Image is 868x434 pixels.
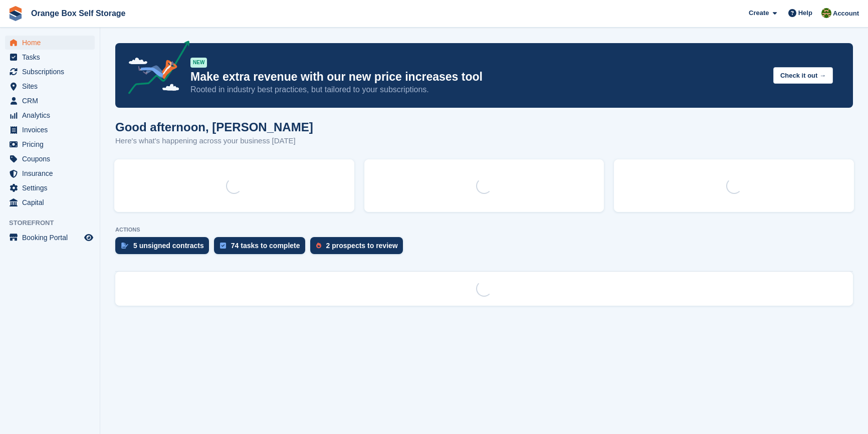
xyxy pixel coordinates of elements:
span: Storefront [9,218,100,228]
div: NEW [190,58,207,68]
a: menu [5,65,95,79]
img: task-75834270c22a3079a89374b754ae025e5fb1db73e45f91037f5363f120a921f8.svg [220,243,226,249]
a: 74 tasks to complete [214,237,310,259]
p: ACTIONS [115,227,853,233]
span: Account [833,9,859,19]
span: Capital [22,195,82,209]
button: Check it out → [773,67,833,84]
a: menu [5,137,95,151]
span: Tasks [22,50,82,64]
a: menu [5,108,95,122]
span: Create [749,8,769,18]
a: menu [5,195,95,209]
p: Rooted in industry best practices, but tailored to your subscriptions. [190,84,765,95]
a: menu [5,50,95,64]
a: Orange Box Self Storage [27,5,130,22]
a: menu [5,123,95,137]
a: 2 prospects to review [310,237,408,259]
a: menu [5,79,95,93]
a: menu [5,94,95,108]
p: Here's what's happening across your business [DATE] [115,135,313,147]
span: Settings [22,181,82,195]
a: menu [5,166,95,180]
span: CRM [22,94,82,108]
img: SARAH T [821,8,831,18]
span: Help [798,8,812,18]
img: price-adjustments-announcement-icon-8257ccfd72463d97f412b2fc003d46551f7dbcb40ab6d574587a9cd5c0d94... [120,41,190,98]
span: Insurance [22,166,82,180]
span: Home [22,36,82,50]
a: menu [5,36,95,50]
img: contract_signature_icon-13c848040528278c33f63329250d36e43548de30e8caae1d1a13099fd9432cc5.svg [121,243,128,249]
img: stora-icon-8386f47178a22dfd0bd8f6a31ec36ba5ce8667c1dd55bd0f319d3a0aa187defe.svg [8,6,23,21]
span: Coupons [22,152,82,166]
a: menu [5,231,95,245]
a: menu [5,152,95,166]
a: menu [5,181,95,195]
span: Analytics [22,108,82,122]
div: 74 tasks to complete [231,242,300,250]
span: Sites [22,79,82,93]
img: prospect-51fa495bee0391a8d652442698ab0144808aea92771e9ea1ae160a38d050c398.svg [316,243,321,249]
span: Booking Portal [22,231,82,245]
span: Invoices [22,123,82,137]
div: 5 unsigned contracts [133,242,204,250]
h1: Good afternoon, [PERSON_NAME] [115,120,313,134]
span: Pricing [22,137,82,151]
span: Subscriptions [22,65,82,79]
p: Make extra revenue with our new price increases tool [190,70,765,84]
a: 5 unsigned contracts [115,237,214,259]
div: 2 prospects to review [326,242,398,250]
a: Preview store [83,232,95,244]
